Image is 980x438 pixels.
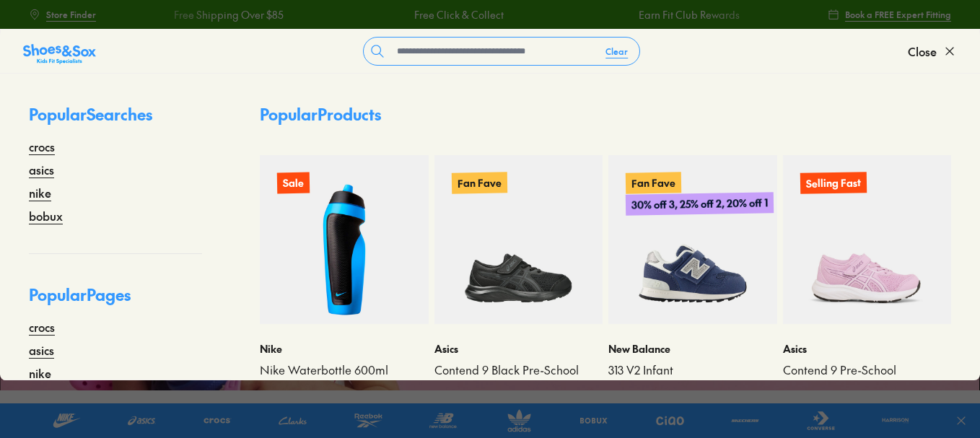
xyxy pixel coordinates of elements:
[783,155,952,324] a: Selling Fast
[29,364,51,382] a: nike
[29,184,51,201] a: nike
[434,362,603,378] a: Contend 9 Black Pre-School
[594,38,639,64] button: Clear
[260,102,381,126] p: Popular Products
[845,8,951,21] span: Book a FREE Expert Fitting
[46,8,96,21] span: Store Finder
[23,43,96,66] img: SNS_Logo_Responsive.svg
[29,161,54,178] a: asics
[260,341,429,356] p: Nike
[451,172,507,193] p: Fan Fave
[626,192,774,216] p: 30% off 3, 25% off 2, 20% off 1
[23,40,96,63] a: Shoes &amp; Sox
[800,172,866,194] p: Selling Fast
[260,362,429,378] a: Nike Waterbottle 600ml
[608,362,777,378] a: 313 V2 Infant
[908,43,937,60] span: Close
[29,102,202,138] p: Popular Searches
[29,207,63,224] a: bobux
[29,318,55,336] a: crocs
[608,341,777,356] p: New Balance
[29,1,96,27] a: Store Finder
[29,283,202,318] p: Popular Pages
[173,7,283,22] a: Free Shipping Over $85
[639,7,740,22] a: Earn Fit Club Rewards
[608,155,777,324] a: Fan Fave30% off 3, 25% off 2, 20% off 1
[434,155,603,324] a: Fan Fave
[783,362,952,378] a: Contend 9 Pre-School
[277,172,310,194] p: Sale
[29,138,55,155] a: crocs
[828,1,951,27] a: Book a FREE Expert Fitting
[434,341,603,356] p: Asics
[783,341,952,356] p: Asics
[908,35,957,67] button: Close
[626,172,681,193] p: Fan Fave
[414,7,504,22] a: Free Click & Collect
[260,155,429,324] a: Sale
[29,341,54,359] a: asics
